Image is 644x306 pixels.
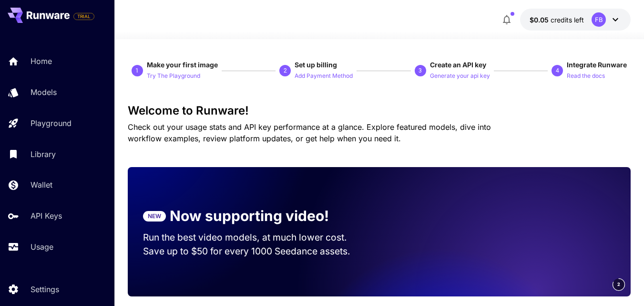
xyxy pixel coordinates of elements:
[430,61,486,69] span: Create an API key
[430,72,490,81] p: Generate your api key
[148,212,161,221] p: NEW
[128,104,631,117] h3: Welcome to Runware!
[31,148,56,160] p: Library
[31,86,57,98] p: Models
[530,15,584,25] div: $0.05
[592,12,606,27] div: FB
[295,72,353,81] p: Add Payment Method
[419,66,422,75] p: 3
[143,231,364,244] p: Run the best video models, at much lower cost.
[31,55,52,67] p: Home
[520,9,631,31] button: $0.05FB
[31,179,52,190] p: Wallet
[74,13,94,20] span: TRIAL
[147,70,200,81] button: Try The Playground
[135,66,139,75] p: 1
[31,241,53,253] p: Usage
[31,117,72,129] p: Playground
[143,244,364,258] p: Save up to $50 for every 1000 Seedance assets.
[147,61,218,69] span: Make your first image
[430,15,644,306] iframe: Chat Widget
[128,122,491,143] span: Check out your usage stats and API key performance at a glance. Explore featured models, dive int...
[295,61,337,69] span: Set up billing
[31,210,62,222] p: API Keys
[73,11,94,22] span: Add your payment card to enable full platform functionality.
[147,72,200,81] p: Try The Playground
[31,284,59,295] p: Settings
[430,70,490,81] button: Generate your api key
[295,70,353,81] button: Add Payment Method
[170,205,329,227] p: Now supporting video!
[284,66,287,75] p: 2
